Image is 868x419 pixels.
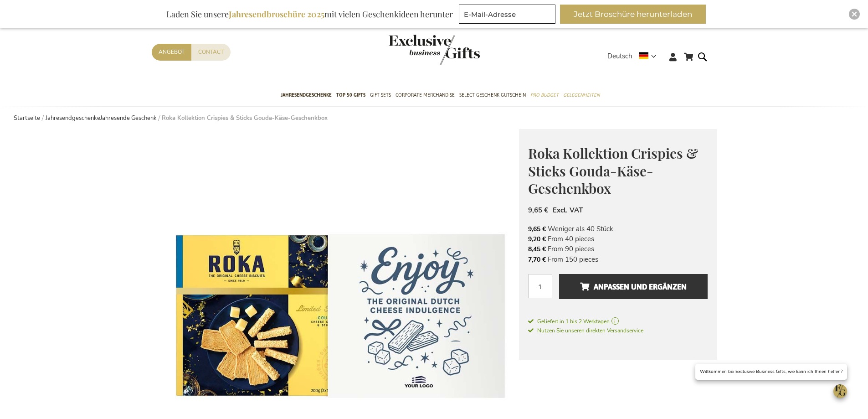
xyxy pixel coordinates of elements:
[336,90,365,100] span: TOP 50 Gifts
[46,114,157,122] a: JahresendgeschenkeJahresende Geschenk
[459,5,558,26] form: marketing offers and promotions
[528,326,643,335] a: Nutzen Sie unseren direkten Versandservice
[528,317,708,326] a: Geliefert in 1 bis 2 Werktagen
[553,206,583,215] span: Excl. VAT
[528,235,546,243] span: 9,20 €
[528,206,548,215] span: 9,65 €
[528,274,552,298] input: Menge
[528,224,708,234] li: Weniger als 40 Stück
[281,90,332,100] span: Jahresendgeschenke
[528,144,698,197] span: Roka Kollektion Crispies & Sticks Gouda-Käse-Geschenkbox
[528,254,708,264] li: From 150 pieces
[389,35,480,65] img: Exclusive Business gifts logo
[580,279,687,294] span: Anpassen und ergänzen
[528,244,708,254] li: From 90 pieces
[607,51,662,62] div: Deutsch
[229,9,324,20] b: Jahresendbroschüre 2025
[607,51,632,62] span: Deutsch
[14,114,40,122] a: Startseite
[370,90,391,100] span: Gift Sets
[528,255,546,264] span: 7,70 €
[459,5,555,24] input: E-Mail-Adresse
[152,44,191,61] a: Angebot
[459,90,526,100] span: Select Geschenk Gutschein
[849,9,860,20] div: Close
[528,234,708,244] li: From 40 pieces
[528,245,546,253] span: 8,45 €
[162,114,328,122] strong: Roka Kollektion Crispies & Sticks Gouda-Käse-Geschenkbox
[191,44,231,61] a: Contact
[389,35,434,65] a: store logo
[162,5,457,24] div: Laden Sie unsere mit vielen Geschenkideen herunter
[559,274,707,299] button: Anpassen und ergänzen
[530,90,559,100] span: Pro Budget
[395,90,455,100] span: Corporate Merchandise
[528,225,546,233] span: 9,65 €
[852,11,857,17] img: Close
[528,327,643,334] span: Nutzen Sie unseren direkten Versandservice
[560,5,706,24] button: Jetzt Broschüre herunterladen
[563,90,600,100] span: Gelegenheiten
